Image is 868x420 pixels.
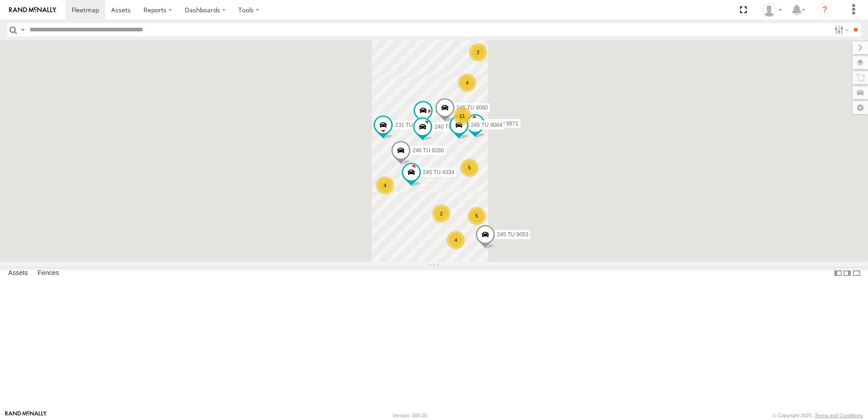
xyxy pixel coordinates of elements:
span: 231 TU 3159 [395,122,426,128]
span: 245 TU 4334 [423,169,454,175]
span: 245 TU 9064 [471,122,502,128]
span: 247 TU 9971 [487,121,518,127]
a: Visit our Website [5,411,47,420]
label: Dock Summary Table to the Right [843,267,852,280]
div: 5 [468,207,486,225]
div: Nejah Benkhalifa [759,3,785,17]
div: 2 [469,43,487,61]
span: 240 TU 779 [434,124,463,130]
div: 4 [376,176,394,195]
div: Version: 306.00 [393,413,427,418]
span: 245 TU 9053 [497,232,528,238]
label: Fences [33,267,64,280]
div: 2 [432,205,450,223]
label: Search Query [19,23,26,36]
span: 246 TU 8280 [413,147,444,154]
div: 4 [447,231,465,249]
span: 245 TU 9060 [457,105,488,111]
label: Dock Summary Table to the Left [833,267,843,280]
i: ? [818,3,832,17]
label: Hide Summary Table [852,267,861,280]
div: © Copyright 2025 - [773,413,863,418]
div: 5 [460,159,478,177]
label: Map Settings [853,101,868,114]
label: Search Filter Options [831,23,850,36]
img: rand-logo.svg [9,7,56,13]
label: Assets [4,267,32,280]
a: Terms and Conditions [815,413,863,418]
div: 11 [453,107,471,125]
div: 4 [458,74,476,92]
